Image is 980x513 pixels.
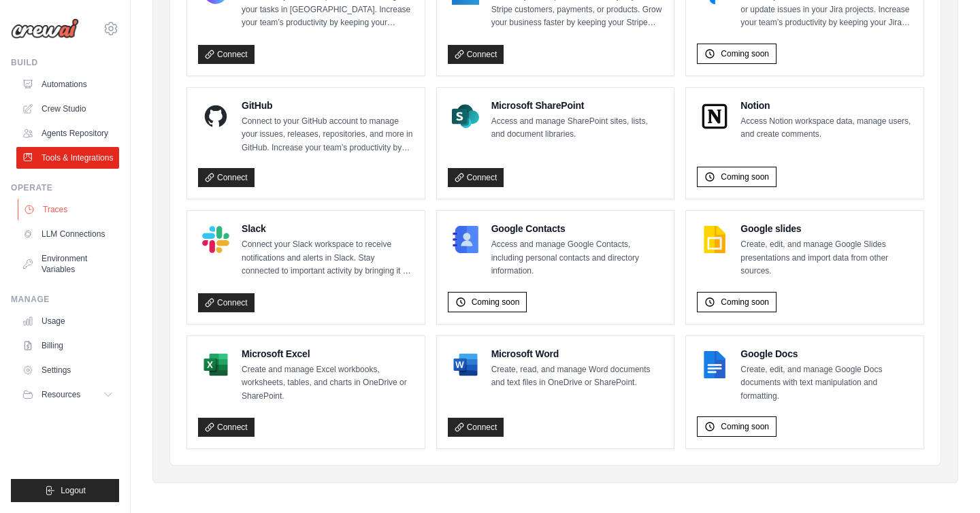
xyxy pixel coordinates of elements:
[198,45,255,64] a: Connect
[198,418,255,437] a: Connect
[11,18,79,39] img: Logo
[198,293,255,312] a: Connect
[448,168,504,187] a: Connect
[11,479,119,502] button: Logout
[202,103,229,130] img: GitHub Logo
[16,223,119,245] a: LLM Connections
[61,485,86,496] span: Logout
[721,171,769,182] span: Coming soon
[42,389,80,400] span: Resources
[452,103,479,130] img: Microsoft SharePoint Logo
[18,199,120,220] a: Traces
[740,347,913,361] h4: Google Docs
[202,351,229,378] img: Microsoft Excel Logo
[11,182,119,193] div: Operate
[701,351,728,378] img: Google Docs Logo
[491,363,664,390] p: Create, read, and manage Word documents and text files in OneDrive or SharePoint.
[16,147,119,169] a: Tools & Integrations
[491,347,664,361] h4: Microsoft Word
[16,384,119,406] button: Resources
[242,99,414,112] h4: GitHub
[16,122,119,144] a: Agents Repository
[242,115,414,155] p: Connect to your GitHub account to manage your issues, releases, repositories, and more in GitHub....
[242,222,414,235] h4: Slack
[242,363,414,403] p: Create and manage Excel workbooks, worksheets, tables, and charts in OneDrive or SharePoint.
[452,226,479,253] img: Google Contacts Logo
[448,45,504,64] a: Connect
[16,73,119,95] a: Automations
[740,222,913,235] h4: Google slides
[740,99,913,112] h4: Notion
[11,294,119,305] div: Manage
[740,115,913,142] p: Access Notion workspace data, manage users, and create comments.
[16,335,119,357] a: Billing
[721,48,769,59] span: Coming soon
[198,168,255,187] a: Connect
[721,297,769,308] span: Coming soon
[721,421,769,432] span: Coming soon
[448,418,504,437] a: Connect
[491,99,664,112] h4: Microsoft SharePoint
[701,103,728,130] img: Notion Logo
[740,363,913,403] p: Create, edit, and manage Google Docs documents with text manipulation and formatting.
[242,347,414,361] h4: Microsoft Excel
[16,248,119,280] a: Environment Variables
[701,226,728,253] img: Google slides Logo
[202,226,229,253] img: Slack Logo
[491,238,664,278] p: Access and manage Google Contacts, including personal contacts and directory information.
[452,351,479,378] img: Microsoft Word Logo
[16,359,119,381] a: Settings
[740,238,913,278] p: Create, edit, and manage Google Slides presentations and import data from other sources.
[16,310,119,332] a: Usage
[491,115,664,142] p: Access and manage SharePoint sites, lists, and document libraries.
[242,238,414,278] p: Connect your Slack workspace to receive notifications and alerts in Slack. Stay connected to impo...
[491,222,664,235] h4: Google Contacts
[16,98,119,120] a: Crew Studio
[472,297,520,308] span: Coming soon
[11,57,119,68] div: Build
